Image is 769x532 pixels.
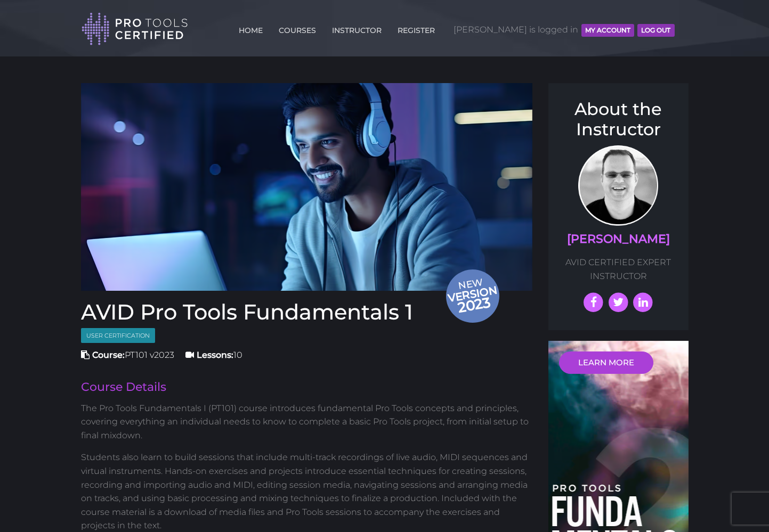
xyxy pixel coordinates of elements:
img: Pro Tools Certified Logo [82,12,188,46]
span: New [446,276,502,317]
a: [PERSON_NAME] [567,232,670,246]
p: AVID CERTIFIED EXPERT INSTRUCTOR [559,256,678,283]
span: User Certification [81,328,155,343]
a: LEARN MORE [559,351,653,374]
a: COURSES [276,20,319,37]
a: HOME [236,20,265,37]
a: REGISTER [395,20,438,37]
button: MY ACCOUNT [581,24,634,37]
span: 10 [185,350,242,360]
span: [PERSON_NAME] is logged in [454,14,675,46]
img: Pro tools certified Fundamentals 1 Course cover [81,83,533,291]
strong: Lessons: [197,350,233,360]
button: Log Out [637,24,674,37]
h3: About the Instructor [559,99,678,140]
a: Newversion 2023 [81,83,533,291]
img: AVID Expert Instructor, Professor Scott Beckett profile photo [578,145,658,226]
p: The Pro Tools Fundamentals I (PT101) course introduces fundamental Pro Tools concepts and princip... [81,402,533,443]
h2: Course Details [81,381,533,393]
span: PT101 v2023 [81,350,174,360]
span: version [446,287,499,301]
h1: AVID Pro Tools Fundamentals 1 [81,301,533,323]
a: INSTRUCTOR [329,20,384,37]
strong: Course: [92,350,125,360]
span: 2023 [446,292,501,318]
